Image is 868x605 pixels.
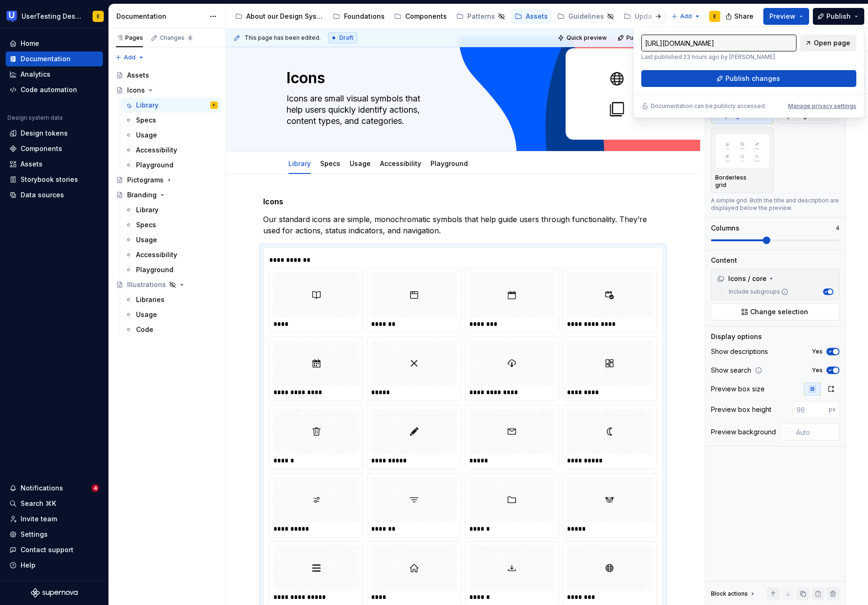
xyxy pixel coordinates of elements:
[21,39,39,48] div: Home
[715,174,758,189] p: Borderless grid
[339,34,353,42] span: Draft
[121,307,222,322] a: Usage
[124,54,136,61] span: Add
[213,101,215,110] div: E
[390,9,451,24] a: Components
[711,223,739,233] div: Columns
[725,288,789,295] label: Include subgroups
[800,35,856,51] a: Open page
[285,91,638,129] textarea: Icons are small visual symbols that help users quickly identify actions, content types, and categ...
[641,70,856,87] button: Publish changes
[711,587,756,600] div: Block actions
[7,11,18,22] img: 41adf70f-fc1c-4662-8e2d-d2ab9c673b1b.png
[121,202,222,217] a: Library
[812,367,823,374] label: Yes
[6,558,103,573] button: Help
[116,34,143,42] div: Pages
[711,427,776,437] div: Preview background
[121,262,222,277] a: Playground
[121,113,222,128] a: Specs
[187,34,194,42] span: 6
[116,12,205,21] div: Documentation
[136,235,157,245] div: Usage
[711,590,748,598] div: Block actions
[127,86,145,95] div: Icons
[112,187,222,202] a: Branding
[21,85,77,94] div: Code automation
[136,325,153,334] div: Code
[121,247,222,262] a: Accessibility
[826,12,851,21] span: Publish
[136,250,177,259] div: Accessibility
[452,9,509,24] a: Patterns
[711,256,737,265] div: Content
[97,13,100,20] div: E
[231,7,667,26] div: Page tree
[136,101,158,110] div: Library
[21,499,56,508] div: Search ⌘K
[6,157,103,172] a: Assets
[316,153,344,173] div: Specs
[750,307,808,317] span: Change selection
[6,36,103,51] a: Home
[21,144,62,153] div: Components
[127,175,164,185] div: Pictograms
[21,175,78,184] div: Storybook stories
[405,12,447,21] div: Components
[21,545,73,555] div: Contact support
[92,484,99,492] span: 4
[127,71,149,80] div: Assets
[121,232,222,247] a: Usage
[721,8,760,25] button: Share
[112,51,147,64] button: Add
[567,34,607,42] span: Quick preview
[285,67,638,89] textarea: Icons
[21,70,50,79] div: Analytics
[127,280,166,289] div: Illustrations
[836,224,839,232] p: 4
[112,68,222,337] div: Page tree
[641,53,796,61] p: Last published 23 hours ago by [PERSON_NAME].
[136,310,157,319] div: Usage
[121,98,222,113] a: LibraryE
[553,9,618,24] a: Guidelines
[511,9,552,24] a: Assets
[112,277,222,292] a: Illustrations
[713,13,716,20] div: E
[21,190,64,200] div: Data sources
[6,51,103,66] a: Documentation
[814,38,850,48] span: Open page
[6,141,103,156] a: Components
[769,12,796,21] span: Preview
[7,114,63,122] div: Design system data
[680,13,692,20] span: Add
[136,160,173,170] div: Playground
[6,82,103,97] a: Code automation
[127,190,157,200] div: Branding
[285,153,315,173] div: Library
[725,74,780,83] span: Publish changes
[136,115,156,125] div: Specs
[713,271,837,286] div: Icons / core
[136,205,158,215] div: Library
[231,9,327,24] a: About our Design System
[6,511,103,526] a: Invite team
[711,347,768,356] div: Show descriptions
[711,303,839,320] button: Change selection
[734,12,753,21] span: Share
[812,348,823,355] label: Yes
[112,173,222,187] a: Pictograms
[380,159,421,167] a: Accessibility
[31,588,78,598] svg: Supernova Logo
[288,159,311,167] a: Library
[467,12,495,21] div: Patterns
[121,143,222,158] a: Accessibility
[788,102,856,110] button: Manage privacy settings
[555,31,611,44] button: Quick preview
[112,83,222,98] a: Icons
[136,220,156,230] div: Specs
[21,514,57,524] div: Invite team
[668,10,703,23] button: Add
[263,214,663,236] p: Our standard icons are simple, monochromatic symbols that help guide users through functionality....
